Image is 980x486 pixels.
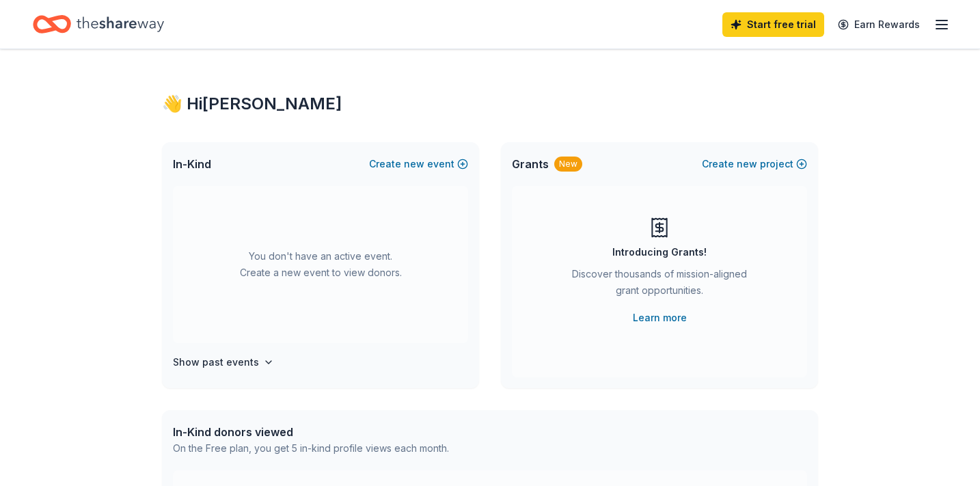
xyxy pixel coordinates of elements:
div: Discover thousands of mission-aligned grant opportunities. [567,266,752,304]
button: Createnewevent [369,156,468,172]
span: In-Kind [173,156,211,172]
div: On the Free plan, you get 5 in-kind profile views each month. [173,440,449,457]
h4: Show past events [173,354,259,370]
span: new [404,156,424,172]
a: Start free trial [722,12,824,37]
div: New [554,157,582,172]
button: Createnewproject [702,156,807,172]
div: You don't have an active event. Create a new event to view donors. [173,186,468,343]
button: Show past events [173,354,274,370]
div: Introducing Grants! [612,244,707,260]
div: 👋 Hi [PERSON_NAME] [162,93,818,115]
a: Home [33,8,164,40]
div: In-Kind donors viewed [173,424,449,440]
a: Earn Rewards [830,12,928,37]
span: Grants [512,156,549,172]
span: new [737,156,757,172]
a: Learn more [633,310,687,326]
